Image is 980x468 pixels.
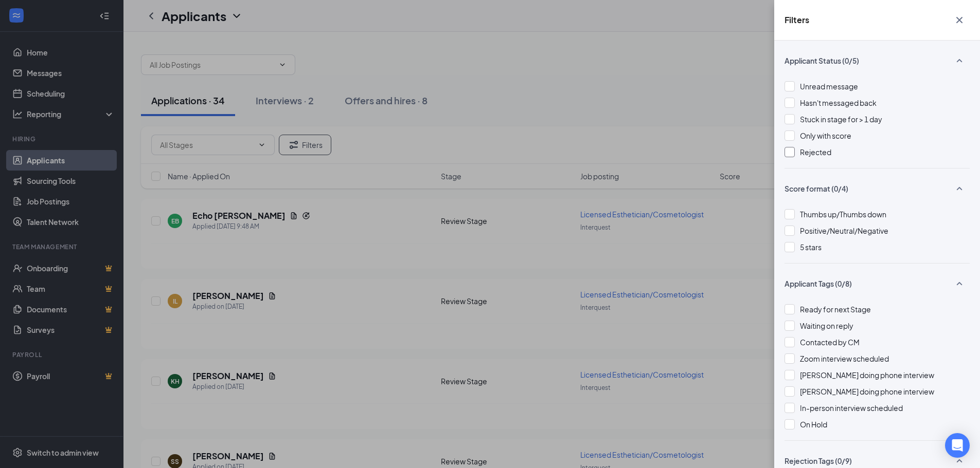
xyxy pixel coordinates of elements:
[785,278,852,289] span: Applicant Tags (0/8)
[800,147,831,157] span: Rejected
[953,277,966,290] svg: SmallChevronUp
[953,182,966,195] svg: SmallChevronUp
[800,305,871,314] span: Ready for next Stage
[800,131,851,140] span: Only with score
[800,370,934,380] span: [PERSON_NAME] doing phone interview
[785,183,848,194] span: Score format (0/4)
[800,403,903,413] span: In-person interview scheduled
[800,321,853,330] span: Waiting on reply
[800,338,860,347] span: Contacted by CM
[953,14,966,26] svg: Cross
[800,420,827,429] span: On Hold
[949,179,970,198] button: SmallChevronUp
[800,387,934,396] span: [PERSON_NAME] doing phone interview
[800,115,882,124] span: Stuck in stage for > 1 day
[800,210,886,219] span: Thumbs up/Thumbs down
[949,10,970,30] button: Cross
[800,82,858,91] span: Unread message
[785,55,859,66] span: Applicant Status (0/5)
[800,98,877,107] span: Hasn't messaged back
[953,54,966,67] svg: SmallChevronUp
[785,456,852,466] span: Rejection Tags (0/9)
[953,455,966,467] svg: SmallChevronUp
[800,226,888,235] span: Positive/Neutral/Negative
[949,51,970,70] button: SmallChevronUp
[800,354,889,363] span: Zoom interview scheduled
[800,242,822,252] span: 5 stars
[949,274,970,293] button: SmallChevronUp
[945,433,970,458] div: Open Intercom Messenger
[785,14,809,26] h5: Filters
